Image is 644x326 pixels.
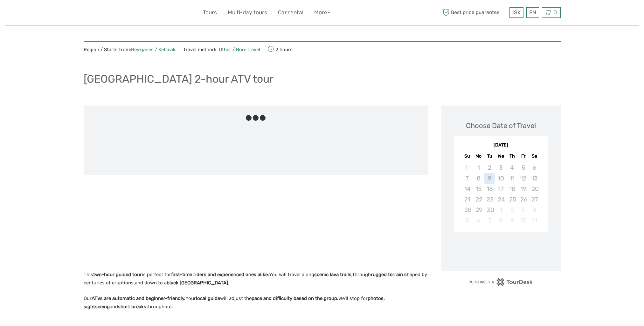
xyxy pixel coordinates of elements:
p: Our Your will adjust the We'll stop for and throughout. [84,295,428,311]
div: Not available Sunday, September 14th, 2025 [462,184,473,194]
div: Not available Monday, September 29th, 2025 [473,205,484,215]
div: Not available Sunday, September 21st, 2025 [462,194,473,205]
a: Tours [203,8,217,17]
div: [DATE] [454,142,548,149]
h1: [GEOGRAPHIC_DATA] 2-hour ATV tour [84,72,274,85]
div: Not available Tuesday, October 7th, 2025 [484,215,495,226]
div: Not available Monday, September 8th, 2025 [473,173,484,184]
div: Not available Wednesday, October 1st, 2025 [495,205,506,215]
div: Not available Tuesday, September 2nd, 2025 [484,162,495,173]
div: Not available Monday, October 6th, 2025 [473,215,484,226]
div: Not available Tuesday, September 9th, 2025 [484,173,495,184]
img: 632-1a1f61c2-ab70-46c5-a88f-57c82c74ba0d_logo_small.jpg [84,5,116,20]
div: Not available Saturday, October 4th, 2025 [529,205,540,215]
div: Not available Friday, September 26th, 2025 [518,194,529,205]
strong: short breaks [118,304,146,309]
strong: two-hour guided tour [93,272,142,277]
div: Not available Thursday, September 4th, 2025 [507,162,518,173]
div: Not available Wednesday, September 10th, 2025 [495,173,506,184]
a: Car rental [278,8,303,17]
div: Not available Friday, October 3rd, 2025 [518,205,529,215]
div: Not available Tuesday, September 30th, 2025 [484,205,495,215]
div: Loading... [499,248,503,252]
div: Not available Saturday, September 13th, 2025 [529,173,540,184]
strong: local guide [196,295,220,301]
span: 2 hours [268,45,293,54]
div: Not available Sunday, October 5th, 2025 [462,215,473,226]
p: This is perfect for You will travel along through haped by centuries of eruptions and down to a [84,271,428,287]
strong: , [134,280,135,286]
a: Reykjanes / Keflavík [131,47,176,52]
div: We [495,152,506,160]
span: ISK [512,9,521,16]
div: Tu [484,152,495,160]
div: Sa [529,152,540,160]
div: Not available Monday, September 15th, 2025 [473,184,484,194]
div: Not available Saturday, September 6th, 2025 [529,162,540,173]
div: Not available Sunday, August 31st, 2025 [462,162,473,173]
div: Not available Sunday, September 28th, 2025 [462,205,473,215]
div: Not available Saturday, September 27th, 2025 [529,194,540,205]
div: Not available Friday, September 12th, 2025 [518,173,529,184]
strong: rugged terrain s [371,272,407,277]
a: Multi-day tours [228,8,267,17]
div: Not available Friday, September 5th, 2025 [518,162,529,173]
strong: first-time riders and experienced ones alike. [171,272,269,277]
img: PurchaseViaTourDesk.png [468,278,533,286]
strong: photos, sightseeing [84,295,385,309]
div: EN [526,7,539,18]
strong: ATVs are automatic and beginner-friendly. [92,295,185,301]
div: Not available Tuesday, September 23rd, 2025 [484,194,495,205]
div: Not available Sunday, September 7th, 2025 [462,173,473,184]
div: Not available Thursday, October 2nd, 2025 [507,205,518,215]
a: Other / Non-Travel [216,47,260,52]
div: Not available Friday, October 10th, 2025 [518,215,529,226]
span: Travel method: [183,45,260,54]
div: Not available Thursday, September 25th, 2025 [507,194,518,205]
div: month 2025-09 [456,162,546,226]
div: Not available Monday, September 1st, 2025 [473,162,484,173]
strong: black [GEOGRAPHIC_DATA]. [167,280,229,286]
a: More [314,8,331,17]
strong: pace and difficulty based on the group. [252,295,338,301]
div: Not available Thursday, September 11th, 2025 [507,173,518,184]
div: Not available Saturday, October 11th, 2025 [529,215,540,226]
span: 0 [552,9,558,16]
div: Choose Date of Travel [466,121,536,131]
span: Region / Starts from: [84,46,176,53]
div: Not available Wednesday, September 17th, 2025 [495,184,506,194]
div: Su [462,152,473,160]
div: Not available Tuesday, September 16th, 2025 [484,184,495,194]
div: Not available Thursday, September 18th, 2025 [507,184,518,194]
div: Not available Wednesday, October 8th, 2025 [495,215,506,226]
div: Not available Saturday, September 20th, 2025 [529,184,540,194]
div: Not available Wednesday, September 3rd, 2025 [495,162,506,173]
div: Not available Friday, September 19th, 2025 [518,184,529,194]
span: Best price guarantee [441,7,508,18]
div: Not available Wednesday, September 24th, 2025 [495,194,506,205]
div: Fr [518,152,529,160]
strong: scenic lava trails, [314,272,353,277]
div: Not available Thursday, October 9th, 2025 [507,215,518,226]
div: Th [507,152,518,160]
div: Mo [473,152,484,160]
div: Not available Monday, September 22nd, 2025 [473,194,484,205]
